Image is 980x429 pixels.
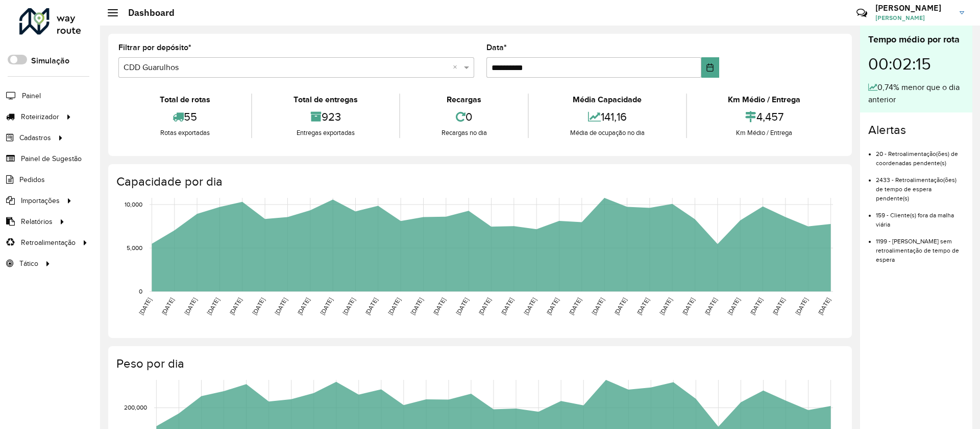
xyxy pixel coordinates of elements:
[432,297,447,316] text: [DATE]
[21,195,60,206] span: Importações
[771,297,786,316] text: [DATE]
[121,128,249,138] div: Rotas exportadas
[726,297,741,316] text: [DATE]
[21,237,76,248] span: Retroalimentação
[255,106,396,128] div: 923
[868,33,964,47] div: Tempo médio por rota
[21,111,59,122] span: Roteirizador
[690,128,839,138] div: Km Médio / Entrega
[568,297,582,316] text: [DATE]
[125,201,142,208] text: 10,000
[139,288,142,295] text: 0
[319,297,334,316] text: [DATE]
[255,94,396,106] div: Total de entregas
[690,106,839,128] div: 4,457
[228,297,243,316] text: [DATE]
[545,297,560,316] text: [DATE]
[21,153,82,164] span: Painel de Sugestão
[160,297,175,316] text: [DATE]
[409,297,424,316] text: [DATE]
[690,94,839,106] div: Km Médio / Entrega
[19,174,45,185] span: Pedidos
[868,81,964,106] div: 0,74% menor que o dia anterior
[116,174,842,189] h4: Capacidade por dia
[19,132,51,143] span: Cadastros
[875,3,952,13] h3: [PERSON_NAME]
[387,297,402,316] text: [DATE]
[868,47,964,81] div: 00:02:15
[124,404,147,411] text: 200,000
[500,297,514,316] text: [DATE]
[635,297,650,316] text: [DATE]
[19,258,38,269] span: Tático
[31,55,69,67] label: Simulação
[876,168,964,203] li: 2433 - Retroalimentação(ões) de tempo de espera pendente(s)
[255,128,396,138] div: Entregas exportadas
[591,297,605,316] text: [DATE]
[875,13,952,22] span: [PERSON_NAME]
[523,297,537,316] text: [DATE]
[868,123,964,138] h4: Alertas
[206,297,220,316] text: [DATE]
[138,297,153,316] text: [DATE]
[851,2,873,24] a: Contato Rápido
[749,297,764,316] text: [DATE]
[531,106,683,128] div: 141,16
[486,41,507,54] label: Data
[876,203,964,229] li: 159 - Cliente(s) fora da malha viária
[274,297,288,316] text: [DATE]
[453,61,461,74] span: Clear all
[251,297,266,316] text: [DATE]
[703,297,718,316] text: [DATE]
[364,297,379,316] text: [DATE]
[116,356,842,371] h4: Peso por dia
[183,297,198,316] text: [DATE]
[121,94,249,106] div: Total de rotas
[876,229,964,264] li: 1199 - [PERSON_NAME] sem retroalimentação de tempo de espera
[658,297,673,316] text: [DATE]
[477,297,492,316] text: [DATE]
[21,216,53,227] span: Relatórios
[794,297,809,316] text: [DATE]
[403,128,525,138] div: Recargas no dia
[22,91,41,101] span: Painel
[531,94,683,106] div: Média Capacidade
[613,297,628,316] text: [DATE]
[701,57,719,78] button: Choose Date
[403,94,525,106] div: Recargas
[341,297,356,316] text: [DATE]
[403,106,525,128] div: 0
[121,106,249,128] div: 55
[118,7,175,18] h2: Dashboard
[296,297,311,316] text: [DATE]
[681,297,696,316] text: [DATE]
[876,142,964,168] li: 20 - Retroalimentação(ões) de coordenadas pendente(s)
[118,41,191,54] label: Filtrar por depósito
[817,297,831,316] text: [DATE]
[455,297,470,316] text: [DATE]
[531,128,683,138] div: Média de ocupação no dia
[127,244,142,251] text: 5,000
